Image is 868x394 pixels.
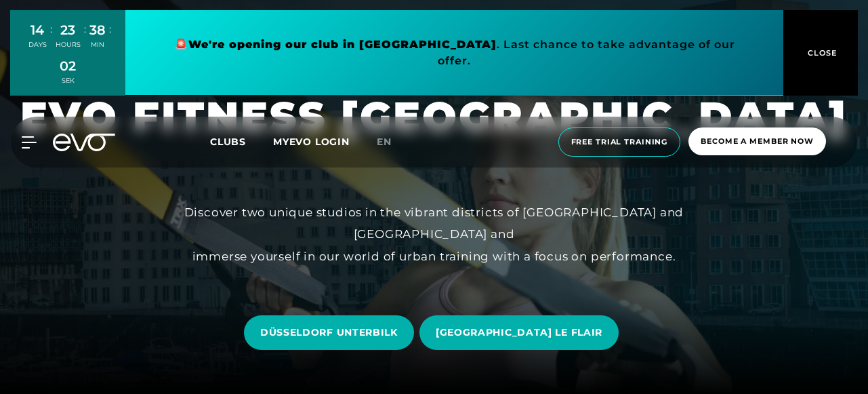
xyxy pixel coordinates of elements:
font: : [109,22,111,35]
font: 23 [60,22,75,38]
a: Free trial training [554,127,685,157]
font: DÜSSELDORF UNTERBILK [260,326,398,338]
font: immerse yourself in our world of urban training with a focus on performance. [192,250,676,263]
font: : [84,22,86,35]
font: DAYS [28,41,47,48]
font: 38 [89,22,106,38]
font: MIN [91,41,104,48]
font: SEK [62,77,75,84]
a: Become a member now [684,127,830,157]
font: en [377,136,392,148]
a: en [377,134,408,150]
font: HOURS [56,41,81,48]
font: Free trial training [571,137,668,146]
font: Clubs [210,136,246,148]
div: 02 [60,56,76,76]
font: Discover two unique studios in the vibrant districts of [GEOGRAPHIC_DATA] and [GEOGRAPHIC_DATA] and [184,205,684,241]
a: DÜSSELDORF UNTERBILK [244,305,419,360]
font: Become a member now [701,136,814,146]
a: Clubs [210,135,273,148]
a: MYEVO LOGIN [273,136,350,148]
a: [GEOGRAPHIC_DATA] LE FLAIR [419,305,624,360]
font: : [50,22,52,35]
font: [GEOGRAPHIC_DATA] LE FLAIR [436,326,602,338]
button: CLOSE [783,10,858,96]
font: 14 [30,22,44,38]
font: CLOSE [808,48,838,58]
